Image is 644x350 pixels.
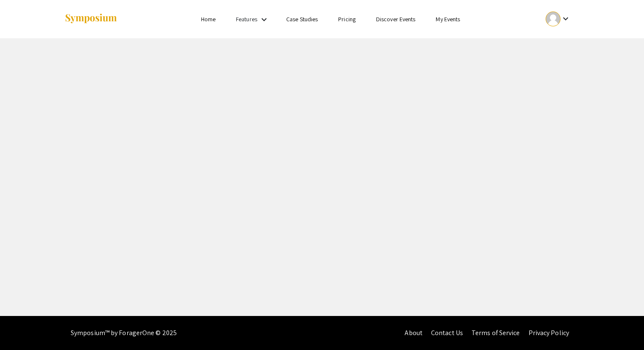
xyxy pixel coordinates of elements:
a: Contact Us [431,328,463,337]
img: Symposium by ForagerOne [64,13,118,25]
a: Privacy Policy [529,328,569,337]
a: My Events [436,15,460,23]
a: Features [236,15,257,23]
a: About [405,328,423,337]
a: Home [201,15,216,23]
mat-icon: Expand account dropdown [561,14,571,24]
button: Expand account dropdown [537,9,580,28]
a: Pricing [338,15,356,23]
a: Case Studies [286,15,318,23]
a: Discover Events [376,15,416,23]
mat-icon: Expand Features list [259,14,269,25]
div: Symposium™ by ForagerOne © 2025 [71,316,177,350]
a: Terms of Service [471,328,520,337]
